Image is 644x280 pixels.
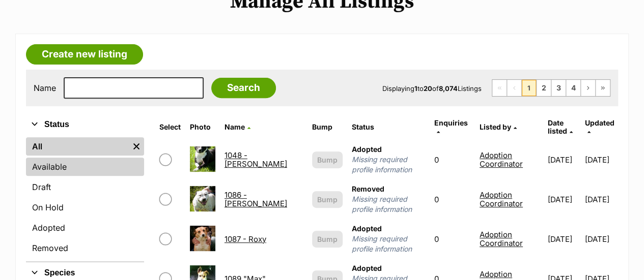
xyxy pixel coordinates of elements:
[225,122,250,131] a: Name
[522,80,536,96] span: Page 1
[480,230,523,248] a: Adoption Coordinator
[26,44,143,65] a: Create new listing
[155,115,185,139] th: Select
[480,190,523,208] a: Adoption Coordinator
[317,234,338,244] span: Bump
[211,78,276,98] input: Search
[352,224,382,233] span: Adopted
[352,194,425,214] span: Missing required profile information
[317,194,338,205] span: Bump
[547,118,567,135] span: Date listed
[547,118,572,135] a: Date listed
[225,122,245,131] span: Name
[543,220,584,258] td: [DATE]
[537,80,551,96] a: Page 2
[190,146,215,172] img: 1048 - Jasper
[581,80,595,96] a: Next page
[225,190,287,208] a: 1086 - [PERSON_NAME]
[551,80,566,96] a: Page 3
[480,122,511,131] span: Listed by
[585,118,614,135] a: Updated
[585,140,617,179] td: [DATE]
[26,219,144,237] a: Adopted
[34,83,56,92] label: Name
[585,220,617,258] td: [DATE]
[434,118,468,135] a: Enquiries
[480,122,517,131] a: Listed by
[585,180,617,219] td: [DATE]
[225,234,266,244] a: 1087 - Roxy
[317,154,338,165] span: Bump
[312,191,343,208] button: Bump
[507,80,521,96] span: Previous page
[480,150,523,169] a: Adoption Coordinator
[352,154,425,175] span: Missing required profile information
[492,79,610,97] nav: Pagination
[308,115,347,139] th: Bump
[352,145,382,153] span: Adopted
[382,84,482,92] span: Displaying to of Listings
[430,220,474,258] td: 0
[434,118,468,127] span: translation missing: en.admin.listings.index.attributes.enquiries
[430,140,474,179] td: 0
[312,151,343,168] button: Bump
[543,140,584,179] td: [DATE]
[566,80,580,96] a: Page 4
[352,264,382,272] span: Adopted
[26,118,144,131] button: Status
[26,198,144,216] a: On Hold
[26,137,129,155] a: All
[596,80,610,96] a: Last page
[352,234,425,254] span: Missing required profile information
[190,226,215,251] img: 1087 - Roxy
[186,115,219,139] th: Photo
[225,150,287,169] a: 1048 - [PERSON_NAME]
[352,184,384,193] span: Removed
[439,84,458,92] strong: 8,074
[543,180,584,219] td: [DATE]
[26,135,144,261] div: Status
[129,137,144,155] a: Remove filter
[312,231,343,247] button: Bump
[348,115,429,139] th: Status
[585,118,614,127] span: Updated
[492,80,507,96] span: First page
[424,84,432,92] strong: 20
[26,239,144,257] a: Removed
[26,178,144,196] a: Draft
[414,84,417,92] strong: 1
[26,266,144,279] button: Species
[190,186,215,211] img: 1086 - Bronson
[430,180,474,219] td: 0
[26,158,144,176] a: Available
